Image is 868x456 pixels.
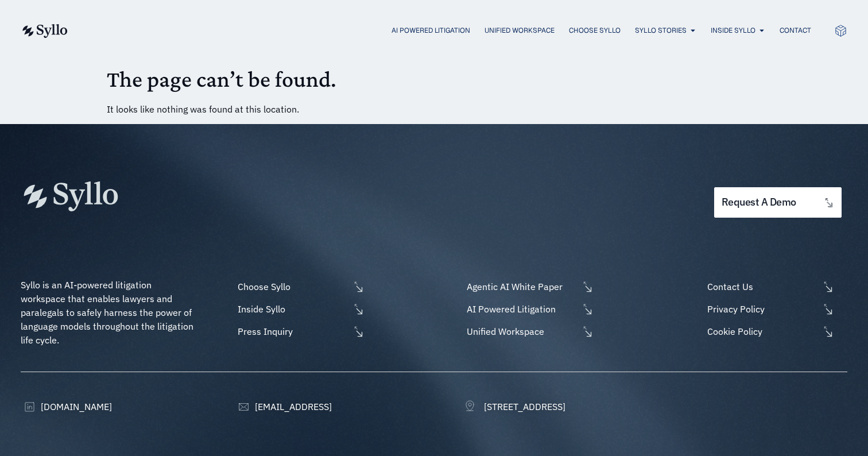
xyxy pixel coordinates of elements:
[21,279,196,346] span: Syllo is an AI-powered litigation workspace that enables lawyers and paralegals to safely harness...
[464,302,594,316] a: AI Powered Litigation
[38,400,112,414] span: [DOMAIN_NAME]
[107,65,761,93] h1: The page can’t be found.
[704,324,819,338] span: Cookie Policy
[21,400,112,414] a: [DOMAIN_NAME]
[235,302,350,316] span: Inside Syllo
[464,400,565,414] a: [STREET_ADDRESS]
[635,25,687,36] a: Syllo Stories
[235,400,332,414] a: [EMAIL_ADDRESS]
[235,324,350,338] span: Press Inquiry
[235,280,365,293] a: Choose Syllo
[481,400,565,414] span: [STREET_ADDRESS]
[485,25,555,36] a: Unified Workspace
[91,25,811,36] nav: Menu
[91,25,811,36] div: Menu Toggle
[464,324,579,338] span: Unified Workspace
[464,302,579,316] span: AI Powered Litigation
[235,302,365,316] a: Inside Syllo
[464,280,594,293] a: Agentic AI White Paper
[392,25,470,36] a: AI Powered Litigation
[704,280,819,293] span: Contact Us
[704,280,847,293] a: Contact Us
[711,25,755,36] a: Inside Syllo
[780,25,811,36] a: Contact
[569,25,621,36] a: Choose Syllo
[235,280,350,293] span: Choose Syllo
[714,187,842,218] a: request a demo
[704,302,847,316] a: Privacy Policy
[464,324,594,338] a: Unified Workspace
[704,302,819,316] span: Privacy Policy
[464,280,579,293] span: Agentic AI White Paper
[21,24,68,38] img: syllo
[235,324,365,338] a: Press Inquiry
[252,400,332,414] span: [EMAIL_ADDRESS]
[107,102,761,116] p: It looks like nothing was found at this location.
[722,197,796,208] span: request a demo
[704,324,847,338] a: Cookie Policy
